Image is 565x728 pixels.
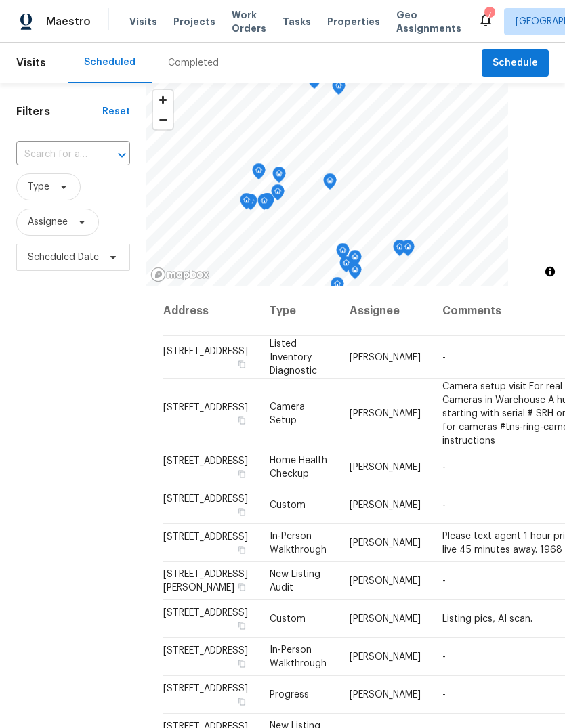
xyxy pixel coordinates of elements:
[153,110,173,129] button: Zoom out
[348,263,362,284] div: Map marker
[272,167,286,188] div: Map marker
[350,690,421,700] span: [PERSON_NAME]
[168,56,219,70] div: Completed
[442,652,446,662] span: -
[163,646,248,656] span: [STREET_ADDRESS]
[163,346,248,356] span: [STREET_ADDRESS]
[163,570,248,593] span: [STREET_ADDRESS][PERSON_NAME]
[350,614,421,624] span: [PERSON_NAME]
[350,500,421,510] span: [PERSON_NAME]
[442,576,446,586] span: -
[546,264,554,279] span: Toggle attribution
[163,608,248,618] span: [STREET_ADDRESS]
[129,15,157,28] span: Visits
[270,614,306,624] span: Custom
[163,286,259,336] th: Address
[442,614,532,624] span: Listing pics, AI scan.
[236,544,248,556] button: Copy Address
[236,581,248,593] button: Copy Address
[236,468,248,480] button: Copy Address
[236,358,248,370] button: Copy Address
[401,240,415,261] div: Map marker
[484,8,494,22] div: 7
[102,105,130,119] div: Reset
[327,15,380,28] span: Properties
[16,105,102,119] h1: Filters
[236,414,248,426] button: Copy Address
[482,49,549,77] button: Schedule
[252,163,266,184] div: Map marker
[270,500,306,510] span: Custom
[350,463,421,472] span: [PERSON_NAME]
[257,194,271,215] div: Map marker
[146,83,508,286] canvas: Map
[270,570,320,593] span: New Listing Audit
[259,286,339,336] th: Type
[350,652,421,662] span: [PERSON_NAME]
[339,256,353,277] div: Map marker
[163,456,248,466] span: [STREET_ADDRESS]
[323,173,337,194] div: Map marker
[393,240,406,261] div: Map marker
[282,17,311,26] span: Tasks
[331,277,344,298] div: Map marker
[150,267,210,282] a: Mapbox homepage
[396,8,461,35] span: Geo Assignments
[350,352,421,362] span: [PERSON_NAME]
[350,576,421,586] span: [PERSON_NAME]
[84,56,135,69] div: Scheduled
[163,684,248,693] span: [STREET_ADDRESS]
[153,90,173,110] button: Zoom in
[163,494,248,504] span: [STREET_ADDRESS]
[112,146,131,165] button: Open
[28,251,99,264] span: Scheduled Date
[236,695,248,708] button: Copy Address
[16,48,46,78] span: Visits
[339,286,432,336] th: Assignee
[236,620,248,632] button: Copy Address
[46,15,91,28] span: Maestro
[236,506,248,518] button: Copy Address
[270,402,305,425] span: Camera Setup
[270,690,309,700] span: Progress
[236,658,248,670] button: Copy Address
[442,463,446,472] span: -
[163,532,248,542] span: [STREET_ADDRESS]
[270,532,327,555] span: In-Person Walkthrough
[350,538,421,548] span: [PERSON_NAME]
[232,8,266,35] span: Work Orders
[28,215,68,229] span: Assignee
[173,15,215,28] span: Projects
[163,402,248,412] span: [STREET_ADDRESS]
[332,79,346,100] div: Map marker
[260,193,274,214] div: Map marker
[270,456,327,479] span: Home Health Checkup
[271,184,285,205] div: Map marker
[493,55,538,72] span: Schedule
[270,645,327,668] span: In-Person Walkthrough
[348,250,362,271] div: Map marker
[28,180,49,194] span: Type
[442,690,446,700] span: -
[442,500,446,510] span: -
[270,339,317,375] span: Listed Inventory Diagnostic
[442,352,446,362] span: -
[336,243,350,264] div: Map marker
[16,144,92,165] input: Search for an address...
[350,408,421,418] span: [PERSON_NAME]
[542,263,558,280] button: Toggle attribution
[240,193,253,214] div: Map marker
